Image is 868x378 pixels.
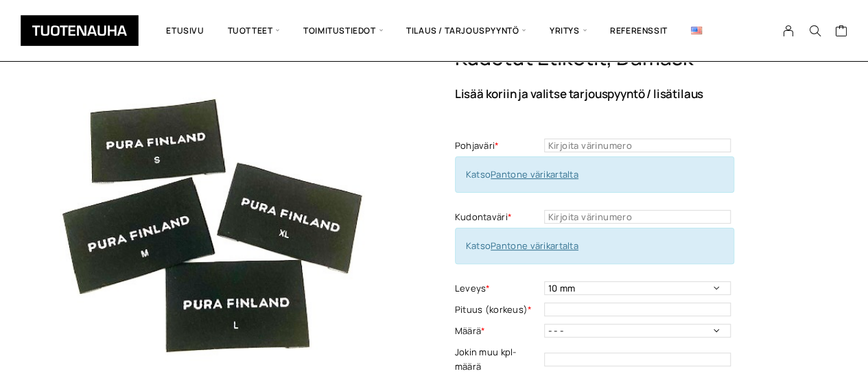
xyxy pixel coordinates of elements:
label: Leveys [455,281,541,296]
img: English [691,27,702,34]
a: Cart [834,24,847,40]
input: Kirjoita värinumero [544,139,731,152]
img: Tuotenauha Oy [21,15,139,46]
label: Määrä [455,324,541,338]
a: My Account [775,25,802,37]
a: Pantone värikartalta [491,239,578,252]
span: Katso [466,239,578,252]
label: Kudontaväri [455,210,541,224]
span: Yritys [538,10,598,51]
a: Pantone värikartalta [491,168,578,180]
h1: Kudotut etiketit, Damask [455,45,836,71]
label: Jokin muu kpl-määrä [455,345,541,374]
p: Lisää koriin ja valitse tarjouspyyntö / lisätilaus [455,88,836,99]
label: Pituus (korkeus) [455,303,541,317]
a: Etusivu [154,10,215,51]
span: Toimitustiedot [292,10,395,51]
span: Tuotteet [216,10,292,51]
button: Search [801,25,828,37]
label: Pohjaväri [455,139,541,153]
span: Katso [466,168,578,180]
input: Kirjoita värinumero [544,210,731,224]
a: Referenssit [598,10,679,51]
span: Tilaus / Tarjouspyyntö [395,10,538,51]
